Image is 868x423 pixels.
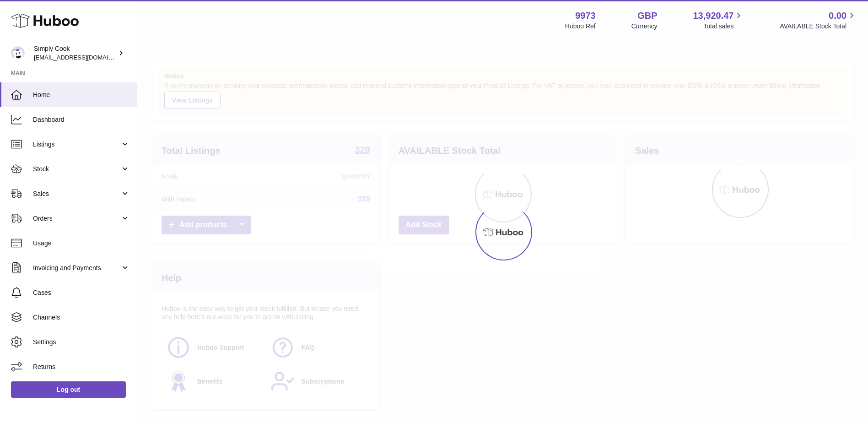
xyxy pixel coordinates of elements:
span: Total sales [703,22,744,31]
span: 13,920.47 [693,10,733,22]
span: Invoicing and Payments [33,264,120,272]
img: internalAdmin-9973@internal.huboo.com [11,46,25,60]
span: 0.00 [829,10,846,22]
span: Settings [33,338,130,347]
a: 0.00 AVAILABLE Stock Total [780,10,857,31]
a: Log out [11,381,126,398]
span: Cases [33,288,130,297]
div: Currency [631,22,658,31]
div: Huboo Ref [565,22,596,31]
span: [EMAIL_ADDRESS][DOMAIN_NAME] [34,54,135,61]
span: AVAILABLE Stock Total [780,22,857,31]
span: Sales [33,190,120,198]
a: 13,920.47 Total sales [693,10,744,31]
span: Stock [33,165,120,174]
strong: 9973 [575,10,596,22]
div: Simply Cook [34,44,116,62]
span: Orders [33,214,120,223]
span: Home [33,91,130,99]
span: Dashboard [33,115,130,124]
strong: GBP [637,10,657,22]
span: Usage [33,239,130,248]
span: Channels [33,313,130,322]
span: Listings [33,140,120,149]
span: Returns [33,363,130,371]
